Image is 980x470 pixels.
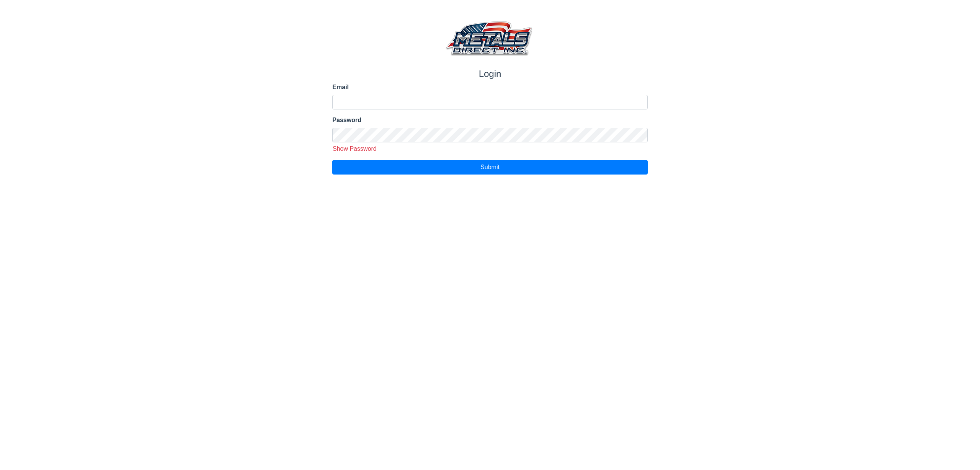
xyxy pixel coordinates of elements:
[332,69,647,80] h1: Login
[480,164,500,170] span: Submit
[332,116,647,125] label: Password
[330,144,379,154] button: Show Password
[332,83,647,92] label: Email
[332,160,647,175] button: Submit
[333,145,377,152] span: Show Password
